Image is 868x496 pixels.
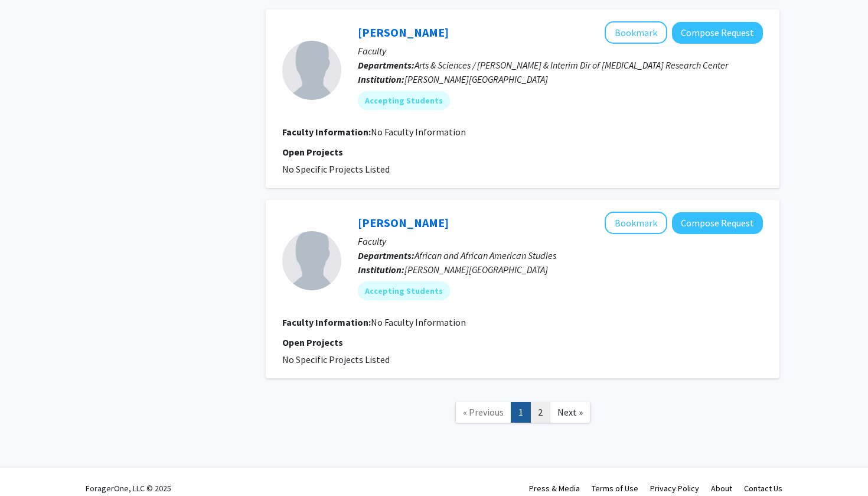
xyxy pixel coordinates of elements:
span: No Faculty Information [371,316,466,328]
nav: Page navigation [266,390,779,438]
b: Departments: [358,249,415,261]
a: About [711,483,732,494]
button: Add Jaideep Chaudhary to Bookmarks [605,21,667,44]
b: Faculty Information: [282,316,371,328]
span: [PERSON_NAME][GEOGRAPHIC_DATA] [404,73,548,85]
span: African and African American Studies [415,249,556,261]
mat-chip: Accepting Students [358,91,450,110]
a: Privacy Policy [650,483,699,494]
a: [PERSON_NAME] [358,25,449,40]
a: 1 [511,402,531,423]
span: Arts & Sciences / [PERSON_NAME] & Interim Dir of [MEDICAL_DATA] Research Center [415,59,728,71]
span: No Specific Projects Listed [282,354,390,365]
span: Next » [557,406,583,418]
a: Terms of Use [592,483,638,494]
iframe: Chat [9,443,50,487]
button: Add Daniel Black to Bookmarks [605,212,667,234]
p: Faculty [358,234,763,248]
button: Compose Request to Daniel Black [672,212,763,234]
a: Contact Us [744,483,782,494]
b: Faculty Information: [282,126,371,138]
p: Faculty [358,44,763,58]
p: Open Projects [282,145,763,159]
b: Institution: [358,264,404,275]
p: Open Projects [282,335,763,349]
b: Departments: [358,59,415,71]
b: Institution: [358,73,404,85]
a: [PERSON_NAME] [358,215,449,230]
mat-chip: Accepting Students [358,281,450,300]
button: Compose Request to Jaideep Chaudhary [672,22,763,44]
a: Previous Page [455,402,511,423]
span: No Faculty Information [371,126,466,138]
span: [PERSON_NAME][GEOGRAPHIC_DATA] [404,264,548,275]
a: Press & Media [529,483,580,494]
a: 2 [530,402,550,423]
a: Next [550,402,590,423]
span: No Specific Projects Listed [282,163,390,175]
span: « Previous [463,406,504,418]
